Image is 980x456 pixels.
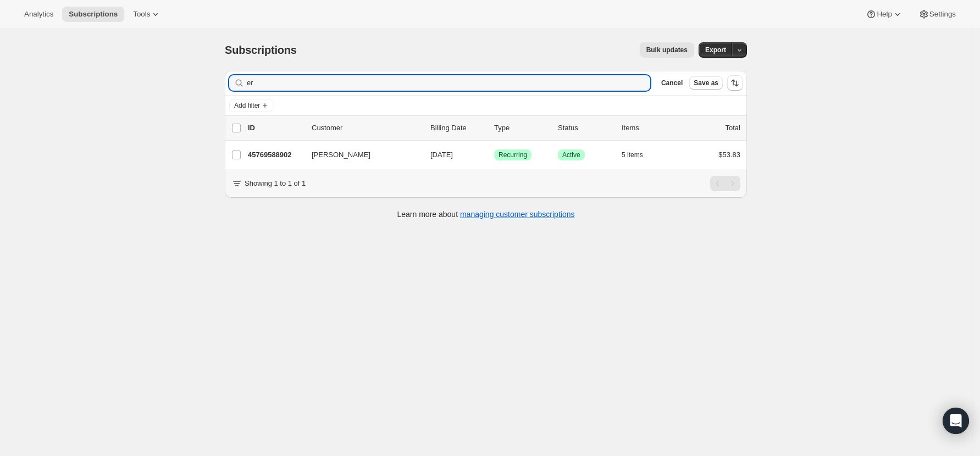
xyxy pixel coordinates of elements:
[661,79,683,87] span: Cancel
[699,42,733,58] button: Export
[622,151,643,159] span: 5 items
[694,79,718,87] span: Save as
[305,146,415,164] button: [PERSON_NAME]
[494,123,549,134] div: Type
[18,7,60,22] button: Analytics
[499,151,527,159] span: Recurring
[234,101,260,110] span: Add filter
[225,44,297,56] span: Subscriptions
[430,151,453,159] span: [DATE]
[646,46,688,54] span: Bulk updates
[622,147,655,163] button: 5 items
[126,7,168,22] button: Tools
[248,147,740,163] div: 45769588902[PERSON_NAME][DATE]SuccessRecurringSuccessActive5 items$53.83
[943,408,969,434] div: Open Intercom Messenger
[248,123,740,134] div: IDCustomerBilling DateTypeStatusItemsTotal
[133,10,150,19] span: Tools
[929,10,956,19] span: Settings
[248,149,303,160] p: 45769588902
[562,151,580,159] span: Active
[689,76,723,90] button: Save as
[69,10,118,19] span: Subscriptions
[859,7,909,22] button: Help
[312,123,422,134] p: Customer
[312,149,370,160] span: [PERSON_NAME]
[640,42,694,58] button: Bulk updates
[710,176,740,191] nav: Pagination
[622,123,677,134] div: Items
[460,210,575,219] a: managing customer subscriptions
[727,75,743,91] button: Sort the results
[912,7,962,22] button: Settings
[245,178,306,189] p: Showing 1 to 1 of 1
[247,75,650,91] input: Filter subscribers
[726,123,740,134] p: Total
[62,7,124,22] button: Subscriptions
[248,123,303,134] p: ID
[705,46,726,54] span: Export
[24,10,53,19] span: Analytics
[229,99,273,112] button: Add filter
[430,123,485,134] p: Billing Date
[558,123,613,134] p: Status
[397,209,575,220] p: Learn more about
[718,151,740,159] span: $53.83
[877,10,892,19] span: Help
[657,76,687,90] button: Cancel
